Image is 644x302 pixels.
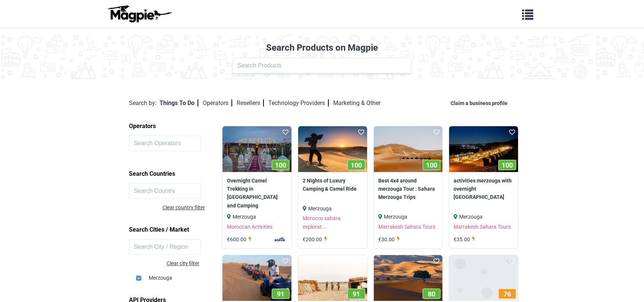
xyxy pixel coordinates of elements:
div: Merzouga [378,213,438,221]
img: Best 4x4 around merzouga Tour : Sahara Merzouga Trips image [374,126,443,172]
span: 80 [428,290,435,298]
a: 2 Nights of Luxury Camping & Camel Ride [303,177,363,193]
a: 100 [298,126,367,172]
div: €200.00 [303,235,329,244]
div: Merzouga [227,213,287,221]
img: logo-ab69f6fb50320c5b225c76a69d11143b.png [106,5,173,23]
input: Search City / Region [129,239,201,255]
a: Resellers [237,99,264,107]
img: Overnight Camel Trekking in Merzouga Desert and Camping image [222,126,291,172]
div: Merzouga [136,268,220,282]
img: paseo en camello en Merzouga y la noche en el desierto image [374,255,443,301]
div: €30.00 [378,235,402,244]
a: Technology Providers [268,99,329,107]
a: 76 [449,255,518,301]
div: Merzouga [454,213,514,221]
img: product-bg-32101ccba3a89ccd3141e05e9153d52d.png [449,255,518,301]
a: 80 [374,255,443,301]
a: Marrakesh Sahara Tours [454,224,511,230]
div: Clear city filter [129,259,199,267]
img: 2 Nights of Luxury Camping & Camel Ride image [298,126,367,172]
h2: Search Countries [129,168,225,180]
img: ukn6pmczrjpsj7tjs5md.svg [254,235,287,243]
input: Search Operators [129,136,201,151]
a: 100 [374,126,443,172]
a: 100 [222,126,291,172]
a: Morocco sahara explorat... [303,215,341,229]
span: 91 [277,290,284,298]
a: Claim a business profile [451,100,511,106]
a: Operators [203,99,232,107]
a: 91 [222,255,291,301]
a: Marrakesh Sahara Tours [378,224,435,230]
div: Merzouga [303,204,363,213]
a: Overnight Camel Trekking in [GEOGRAPHIC_DATA] and Camping [227,177,287,210]
a: 100 [449,126,518,172]
img: activities merzouga with overnight camp sahara image [449,126,518,172]
img: 4x4 around merzouga image [298,255,367,301]
input: Search Products [233,58,411,73]
h2: Search Products on Magpie [4,42,640,53]
span: 100 [275,161,286,169]
h2: Search Cities / Market [129,223,225,236]
div: €35.00 [454,235,477,244]
span: 91 [353,290,360,298]
span: 76 [503,290,511,298]
div: Search by: [129,98,157,108]
a: Marketing & Other [333,99,381,107]
a: 91 [298,255,367,301]
a: Moroccan Activities [227,224,272,230]
a: Things To Do [160,99,198,107]
span: 100 [502,161,513,169]
h2: Operators [129,120,225,133]
input: Search Country [129,183,201,199]
img: Quad Riding in Sand Dunes Merzouga Erg Chebbi Desert image [222,255,291,301]
div: Clear country filter [162,203,225,212]
a: Best 4x4 around merzouga Tour : Sahara Merzouga Trips [378,177,438,201]
div: €600.00 [227,235,254,244]
a: activities merzouga with overnight [GEOGRAPHIC_DATA] [454,177,514,201]
span: 100 [351,161,362,169]
span: 100 [426,161,437,169]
